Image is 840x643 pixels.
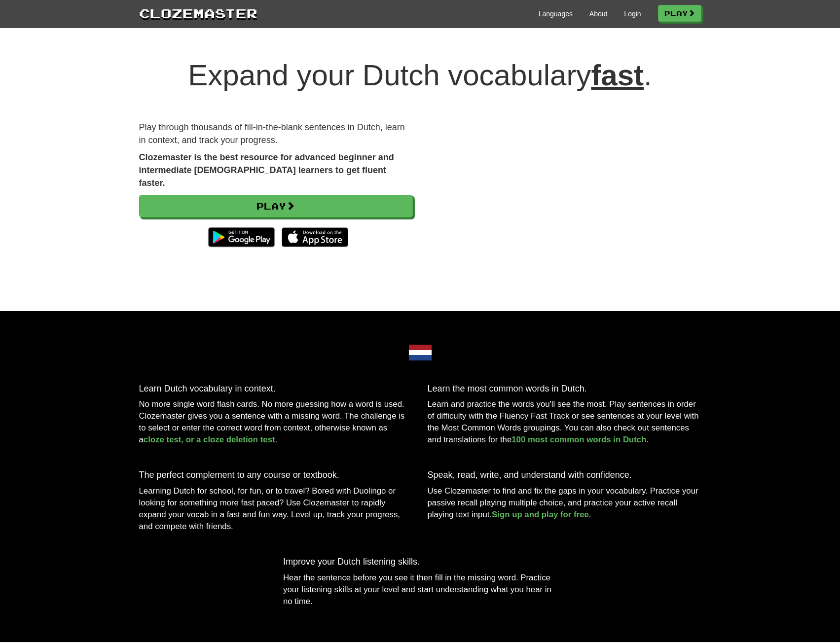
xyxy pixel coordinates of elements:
[492,510,589,519] a: Sign up and play for free
[139,195,413,217] a: Play
[428,398,701,446] p: Learn and practice the words you'll see the most. Play sentences in order of difficulty with the ...
[139,59,701,92] h1: Expand your Dutch vocabulary .
[283,557,557,567] h3: Improve your Dutch listening skills.
[139,398,413,446] p: No more single word flash cards. No more guessing how a word is used. Clozemaster gives you a sen...
[511,435,646,444] a: 100 most common words in Dutch
[203,222,280,252] img: Get it on Google Play
[591,59,644,92] u: fast
[139,485,413,533] p: Learning Dutch for school, for fun, or to travel? Bored with Duolingo or looking for something mo...
[283,572,557,607] p: Hear the sentence before you see it then fill in the missing word. Practice your listening skills...
[144,435,275,444] a: cloze test, or a cloze deletion test
[282,227,348,247] img: Download_on_the_App_Store_Badge_US-UK_135x40-25178aeef6eb6b83b96f5f2d004eda3bffbb37122de64afbaef7...
[139,121,413,146] p: Play through thousands of fill-in-the-blank sentences in Dutch, learn in context, and track your ...
[139,4,257,22] a: Clozemaster
[139,152,394,187] strong: Clozemaster is the best resource for advanced beginner and intermediate [DEMOGRAPHIC_DATA] learne...
[139,470,413,480] h3: The perfect complement to any course or textbook.
[624,9,641,19] a: Login
[658,5,701,22] a: Play
[539,9,573,19] a: Languages
[428,485,701,521] p: Use Clozemaster to find and fix the gaps in your vocabulary. Practice your passive recall playing...
[589,9,608,19] a: About
[428,470,701,480] h3: Speak, read, write, and understand with confidence.
[428,384,701,394] h3: Learn the most common words in Dutch.
[139,384,413,394] h3: Learn Dutch vocabulary in context.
